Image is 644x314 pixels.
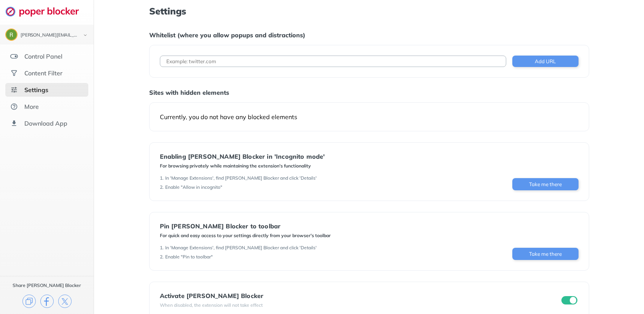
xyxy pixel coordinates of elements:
img: facebook.svg [40,295,54,308]
div: Enabling [PERSON_NAME] Blocker in 'Incognito mode' [160,153,325,160]
div: 2 . [160,184,164,190]
img: copy.svg [22,295,36,308]
div: Enable "Pin to toolbar" [165,254,213,260]
div: Currently, you do not have any blocked elements [160,113,579,121]
div: 1 . [160,175,164,181]
button: Add URL [512,56,579,67]
div: When disabled, the extension will not take effect [160,302,264,308]
div: More [24,103,39,110]
img: ACg8ocICywqiu4xaNT9CXdJmhQK2khsOOmlxDyFAMya8nDy8HGSLMA=s96-c [6,29,17,40]
img: settings-selected.svg [10,86,18,94]
div: Pin [PERSON_NAME] Blocker to toolbar [160,223,331,230]
img: features.svg [10,53,18,60]
div: For quick and easy access to your settings directly from your browser's toolbar [160,233,331,239]
div: Settings [24,86,48,94]
img: x.svg [58,295,72,308]
div: Download App [24,120,67,127]
div: For browsing privately while maintaining the extension's functionality [160,163,325,169]
div: In 'Manage Extensions', find [PERSON_NAME] Blocker and click 'Details' [165,175,317,181]
div: Enable "Allow in incognito" [165,184,222,190]
img: about.svg [10,103,18,110]
div: 1 . [160,245,164,251]
input: Example: twitter.com [160,56,506,67]
div: In 'Manage Extensions', find [PERSON_NAME] Blocker and click 'Details' [165,245,317,251]
div: reinaldo.barillas@gmail.com [21,33,77,38]
button: Take me there [512,248,579,260]
div: Share [PERSON_NAME] Blocker [13,282,81,288]
img: chevron-bottom-black.svg [81,31,90,39]
div: Control Panel [24,53,62,60]
h1: Settings [149,6,589,16]
div: Activate [PERSON_NAME] Blocker [160,292,264,299]
img: social.svg [10,69,18,77]
div: Content Filter [24,69,62,77]
div: Sites with hidden elements [149,89,589,96]
img: logo-webpage.svg [5,6,87,17]
button: Take me there [512,178,579,190]
div: Whitelist (where you allow popups and distractions) [149,31,589,39]
img: download-app.svg [10,120,18,127]
div: 2 . [160,254,164,260]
